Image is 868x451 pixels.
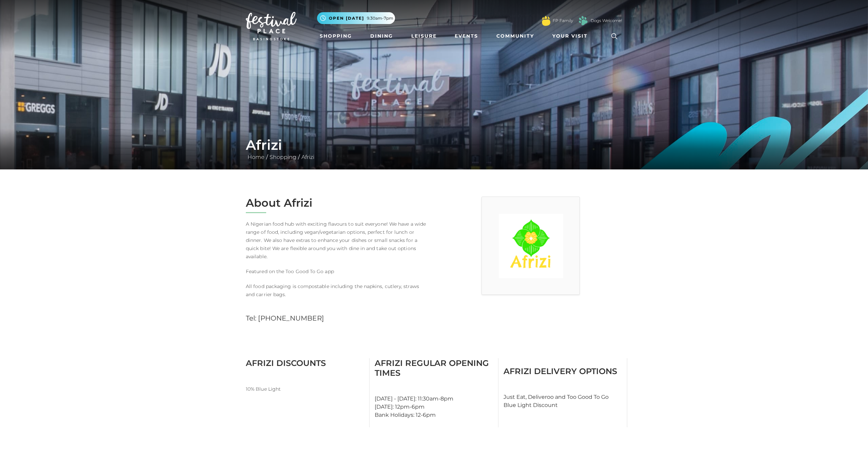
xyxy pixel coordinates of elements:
a: Community [494,30,537,42]
div: / / [241,137,627,161]
span: Open [DATE] [329,15,364,21]
a: Events [452,30,481,42]
a: Shopping [317,30,355,42]
p: Featured on the Too Good To Go app [246,267,429,275]
a: Dining [368,30,396,42]
h2: About Afrizi [246,197,429,209]
div: [DATE] - [DATE]: 11:30am-8pm [DATE]: 12pm-6pm Bank Holidays: 12-6pm [370,358,498,427]
span: Your Visit [552,33,588,40]
p: All food packaging is compostable including the napkins, cutlery, straws and carrier bags. [246,282,429,299]
h1: Afrizi [246,137,622,153]
a: Tel: [PHONE_NUMBER] [246,314,324,322]
a: Dogs Welcome! [591,18,622,24]
p: A Nigerian food hub with exciting flavours to suit everyone! We have a wide range of food, includ... [246,220,429,261]
a: Home [246,154,266,160]
a: Shopping [268,154,298,160]
h3: Afrizi Discounts [246,358,364,368]
a: FP Family [553,18,573,24]
a: Your Visit [550,30,594,42]
button: Open [DATE] 9.30am-7pm [317,12,395,24]
div: Just Eat, Deliveroo and Too Good To Go Blue Light Discount [498,358,627,427]
a: Afrizi [300,154,316,160]
p: 10% Blue Light [246,385,364,393]
span: 9.30am-7pm [367,15,393,21]
h3: Afrizi Delivery Options [504,366,622,376]
h3: Afrizi Regular Opening Times [375,358,493,378]
a: Leisure [409,30,439,42]
img: Festival Place Logo [246,12,297,40]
